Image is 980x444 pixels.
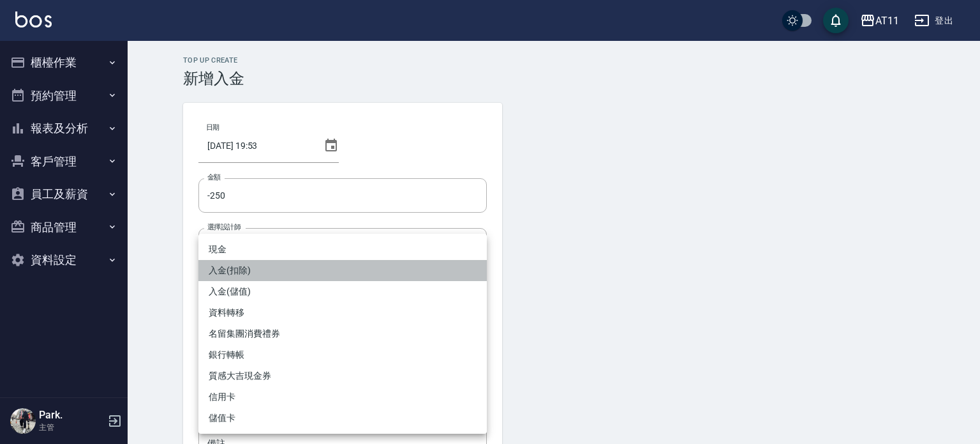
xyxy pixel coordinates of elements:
[198,323,487,344] li: 名留集團消費禮券
[198,387,487,408] li: 信用卡
[198,239,487,260] li: 現金
[198,260,487,281] li: 入金(扣除)
[198,408,487,429] li: 儲值卡
[198,365,487,387] li: 質感大吉現金券
[198,344,487,365] li: 銀行轉帳
[198,281,487,302] li: 入金(儲值)
[198,302,487,323] li: 資料轉移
